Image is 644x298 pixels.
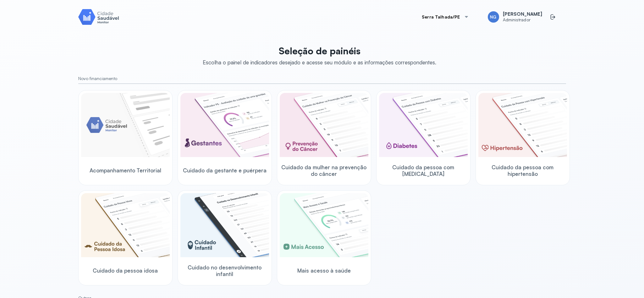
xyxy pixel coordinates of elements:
img: Logotipo do produto Monitor [78,8,119,26]
img: child-development.png [180,193,269,257]
img: hypertension.png [478,93,567,157]
img: elderly.png [81,193,170,257]
span: Acompanhamento Territorial [90,167,161,174]
p: Seleção de painéis [203,45,436,57]
img: placeholder-module-ilustration.png [81,93,170,157]
span: Administrador [503,17,542,23]
img: woman-cancer-prevention-care.png [280,93,368,157]
img: pregnants.png [180,93,269,157]
span: Cuidado no desenvolvimento infantil [180,264,269,278]
span: NG [490,14,496,20]
img: healthcare-greater-access.png [280,193,368,257]
span: Cuidado da gestante e puérpera [183,167,267,174]
img: diabetics.png [379,93,468,157]
button: Serra Talhada/PE [414,11,476,23]
small: Novo financiamento [78,76,566,81]
span: [PERSON_NAME] [503,11,542,17]
span: Mais acesso à saúde [297,267,351,274]
span: Cuidado da mulher na prevenção do câncer [280,164,368,177]
span: Cuidado da pessoa idosa [93,267,158,274]
span: Cuidado da pessoa com [MEDICAL_DATA] [379,164,468,177]
span: Cuidado da pessoa com hipertensão [478,164,567,177]
div: Escolha o painel de indicadores desejado e acesse seu módulo e as informações correspondentes. [203,59,436,66]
